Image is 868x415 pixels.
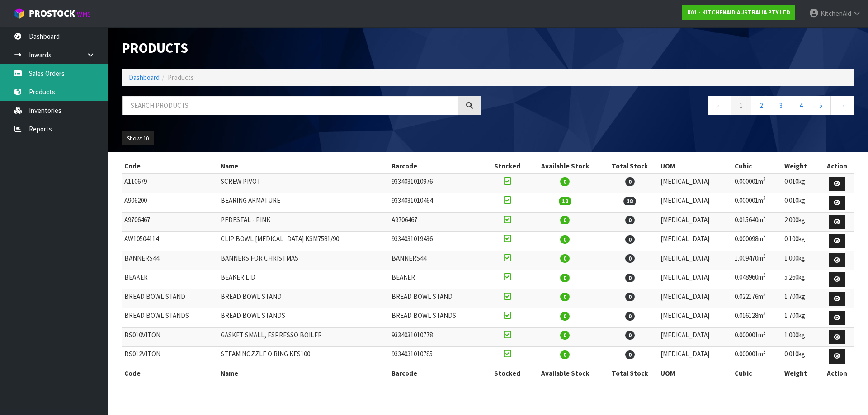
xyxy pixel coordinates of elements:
td: 5.260kg [782,270,820,289]
td: SCREW PIVOT [218,174,390,193]
td: 9334031010976 [389,174,486,193]
td: 1.000kg [782,327,820,347]
span: 0 [625,274,635,282]
td: AW10504114 [122,232,218,251]
a: ← [708,96,731,115]
button: Show: 10 [122,131,154,146]
span: 0 [560,293,570,301]
nav: Page navigation [495,96,854,118]
span: 0 [560,216,570,224]
td: BEAKER [389,270,486,289]
td: [MEDICAL_DATA] [658,212,732,232]
td: A9706467 [389,212,486,232]
td: [MEDICAL_DATA] [658,174,732,193]
td: [MEDICAL_DATA] [658,289,732,308]
th: Code [122,159,218,173]
a: 3 [771,96,791,115]
td: 9334031019436 [389,232,486,251]
th: UOM [658,366,732,380]
span: KitchenAid [821,9,851,18]
a: Dashboard [129,73,160,82]
th: Stocked [486,159,528,173]
th: Barcode [389,159,486,173]
th: Available Stock [528,366,601,380]
td: PEDESTAL - PINK [218,212,390,232]
td: BREAD BOWL STAND [218,289,390,308]
td: 0.000098m [732,232,782,251]
th: Cubic [732,366,782,380]
td: CLIP BOWL [MEDICAL_DATA] KSM7581/90 [218,232,390,251]
span: 0 [625,235,635,244]
a: 2 [751,96,771,115]
td: BREAD BOWL STANDS [122,308,218,328]
sup: 3 [763,214,766,221]
td: 9334031010464 [389,193,486,213]
h1: Products [122,41,481,56]
td: BREAD BOWL STAND [389,289,486,308]
img: cube-alt.png [14,8,25,19]
span: 0 [625,350,635,359]
td: 0.022176m [732,289,782,308]
td: 0.048960m [732,270,782,289]
td: STEAM NOZZLE O RING KES100 [218,347,390,366]
td: 9334031010778 [389,327,486,347]
span: 0 [625,293,635,301]
td: GASKET SMALL, ESPRESSO BOILER [218,327,390,347]
a: 1 [731,96,751,115]
td: 0.010kg [782,174,820,193]
span: 0 [560,254,570,263]
span: 0 [625,312,635,321]
td: 2.000kg [782,212,820,232]
span: ProStock [29,8,75,19]
td: [MEDICAL_DATA] [658,193,732,213]
td: [MEDICAL_DATA] [658,270,732,289]
td: 0.010kg [782,347,820,366]
span: 0 [560,274,570,282]
td: BEARING ARMATURE [218,193,390,213]
a: 4 [791,96,811,115]
sup: 3 [763,176,766,182]
sup: 3 [763,310,766,317]
td: BEAKER [122,270,218,289]
th: Code [122,366,218,380]
td: [MEDICAL_DATA] [658,347,732,366]
td: 0.000001m [732,347,782,366]
td: BANNERS FOR CHRISTMAS [218,251,390,270]
td: A110679 [122,174,218,193]
td: 0.015640m [732,212,782,232]
th: Action [820,159,854,173]
th: UOM [658,159,732,173]
td: BS012VITON [122,347,218,366]
th: Total Stock [601,366,658,380]
td: BS010VITON [122,327,218,347]
a: → [830,96,854,115]
td: 1.009470m [732,251,782,270]
sup: 3 [763,349,766,355]
span: 0 [560,235,570,244]
th: Name [218,366,390,380]
sup: 3 [763,272,766,278]
td: 0.000001m [732,193,782,213]
td: BREAD BOWL STANDS [218,308,390,328]
span: 18 [559,197,571,205]
span: 0 [560,177,570,186]
td: [MEDICAL_DATA] [658,232,732,251]
sup: 3 [763,195,766,201]
sup: 3 [763,233,766,240]
th: Weight [782,366,820,380]
span: 0 [625,177,635,186]
span: 0 [625,331,635,340]
small: WMS [77,10,91,19]
td: 1.700kg [782,289,820,308]
strong: K01 - KITCHENAID AUSTRALIA PTY LTD [687,9,790,16]
td: BREAD BOWL STAND [122,289,218,308]
td: 0.100kg [782,232,820,251]
td: 0.000001m [732,174,782,193]
th: Weight [782,159,820,173]
span: 0 [625,216,635,224]
td: BANNERS44 [122,251,218,270]
span: 0 [560,350,570,359]
td: [MEDICAL_DATA] [658,308,732,328]
td: A906200 [122,193,218,213]
th: Stocked [486,366,528,380]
